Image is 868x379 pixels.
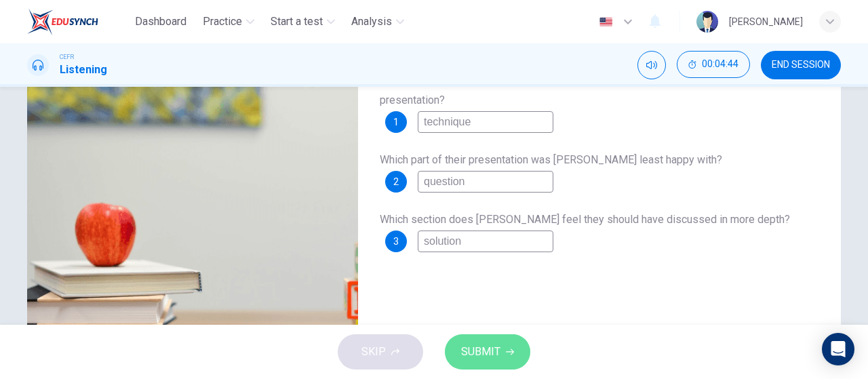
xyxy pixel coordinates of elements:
span: Analysis [351,14,392,30]
div: Mute [637,51,666,79]
img: EduSynch logo [27,8,98,35]
button: Start a test [265,9,340,34]
span: Which section does [PERSON_NAME] feel they should have discussed in more depth? [380,213,790,226]
button: 00:04:44 [677,51,750,78]
span: 2 [393,177,399,186]
button: END SESSION [761,51,841,79]
span: 00:04:44 [702,59,738,70]
span: Practice [203,14,242,30]
button: Practice [197,9,260,34]
span: END SESSION [772,60,830,71]
a: EduSynch logo [27,8,130,35]
h1: Listening [60,62,107,78]
span: Start a test [271,14,323,30]
button: Analysis [346,9,410,34]
span: Which part of their presentation was [PERSON_NAME] least happy with? [380,153,722,166]
img: en [597,17,614,27]
span: 1 [393,117,399,127]
button: SUBMIT [445,334,530,370]
span: Dashboard [135,14,186,30]
span: CEFR [60,52,74,62]
button: Dashboard [130,9,192,34]
div: Hide [677,51,750,79]
img: Profile picture [696,11,718,33]
span: 3 [393,237,399,246]
span: SUBMIT [461,342,500,361]
div: Open Intercom Messenger [822,333,854,365]
div: [PERSON_NAME] [729,14,803,30]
